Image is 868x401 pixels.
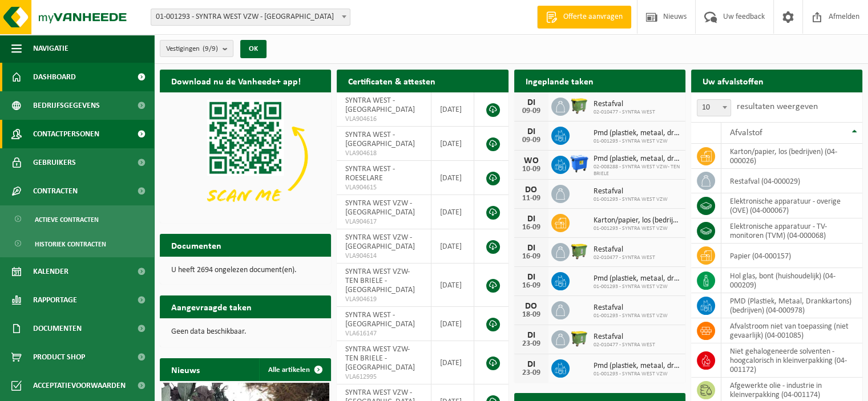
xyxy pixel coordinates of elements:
span: SYNTRA WEST VZW - [GEOGRAPHIC_DATA] [345,199,415,217]
td: [DATE] [431,127,474,161]
div: 10-09 [520,165,543,173]
h2: Aangevraagde taken [160,295,263,318]
img: WB-1100-HPE-GN-50 [570,329,589,348]
h2: Nieuws [160,358,211,380]
span: 02-010477 - SYNTRA WEST [594,254,655,261]
span: Restafval [594,245,655,254]
span: 01-001293 - SYNTRA WEST VZW [594,225,680,232]
div: DI [520,331,543,340]
div: 09-09 [520,136,543,144]
button: Vestigingen(9/9) [160,40,233,57]
img: WB-1100-HPE-GN-50 [570,96,589,115]
td: [DATE] [431,307,474,341]
p: Geen data beschikbaar. [171,328,320,336]
span: Navigatie [33,34,68,63]
div: 16-09 [520,224,543,232]
span: Vestigingen [166,40,218,58]
span: Restafval [594,303,668,313]
span: SYNTRA WEST - [GEOGRAPHIC_DATA] [345,96,415,114]
span: SYNTRA WEST - ROESELARE [345,165,395,183]
span: Afvalstof [730,128,762,137]
div: 23-09 [520,369,543,377]
div: 09-09 [520,107,543,115]
td: elektronische apparatuur - TV-monitoren (TVM) (04-000068) [721,218,862,244]
td: PMD (Plastiek, Metaal, Drankkartons) (bedrijven) (04-000978) [721,293,862,318]
td: hol glas, bont (huishoudelijk) (04-000209) [721,268,862,293]
h2: Ingeplande taken [514,70,605,92]
span: VLA904615 [345,183,422,192]
span: 01-001293 - SYNTRA WEST VZW - SINT-MICHIELS [151,9,350,25]
span: 01-001293 - SYNTRA WEST VZW [594,138,680,145]
span: Contracten [33,177,78,205]
count: (9/9) [203,45,218,52]
span: VLA904619 [345,295,422,304]
span: 01-001293 - SYNTRA WEST VZW [594,196,668,203]
span: SYNTRA WEST VZW- TEN BRIELE - [GEOGRAPHIC_DATA] [345,345,415,372]
span: Kalender [33,257,68,286]
span: Restafval [594,100,655,109]
span: Contactpersonen [33,120,99,148]
div: DI [520,360,543,369]
span: 01-001293 - SYNTRA WEST VZW [594,313,668,319]
span: Acceptatievoorwaarden [33,371,126,400]
span: Pmd (plastiek, metaal, drankkartons) (bedrijven) [594,155,680,164]
a: Historiek contracten [3,233,151,254]
td: niet gehalogeneerde solventen - hoogcalorisch in kleinverpakking (04-001172) [721,343,862,378]
div: WO [520,156,543,165]
span: Karton/papier, los (bedrijven) [594,216,680,225]
img: Download de VHEPlus App [160,92,331,221]
p: U heeft 2694 ongelezen document(en). [171,266,320,274]
span: VLA904616 [345,115,422,124]
span: Rapportage [33,286,77,314]
span: 02-008288 - SYNTRA WEST VZW- TEN BRIELE [594,164,680,177]
span: 10 [697,100,730,116]
td: papier (04-000157) [721,244,862,268]
span: Pmd (plastiek, metaal, drankkartons) (bedrijven) [594,362,680,371]
div: DI [520,244,543,253]
span: Actieve contracten [35,209,99,230]
div: DO [520,302,543,311]
span: SYNTRA WEST - [GEOGRAPHIC_DATA] [345,311,415,329]
span: Dashboard [33,63,76,91]
div: DI [520,98,543,107]
td: [DATE] [431,341,474,384]
td: [DATE] [431,195,474,229]
td: [DATE] [431,92,474,127]
div: 18-09 [520,311,543,319]
span: Documenten [33,314,82,343]
div: 11-09 [520,195,543,202]
span: VLA904618 [345,149,422,158]
span: Restafval [594,333,655,342]
div: 23-09 [520,340,543,348]
div: DI [520,127,543,136]
img: WB-1100-HPE-BE-01 [570,154,589,173]
span: SYNTRA WEST VZW - [GEOGRAPHIC_DATA] [345,233,415,251]
label: resultaten weergeven [737,102,818,111]
span: SYNTRA WEST VZW- TEN BRIELE - [GEOGRAPHIC_DATA] [345,268,415,294]
span: 02-010477 - SYNTRA WEST [594,109,655,116]
span: Restafval [594,187,668,196]
span: 01-001293 - SYNTRA WEST VZW - SINT-MICHIELS [151,9,350,26]
span: 01-001293 - SYNTRA WEST VZW [594,283,680,290]
h2: Documenten [160,234,233,256]
div: DI [520,214,543,224]
span: VLA612995 [345,372,422,382]
td: afvalstroom niet van toepassing (niet gevaarlijk) (04-001085) [721,318,862,343]
a: Offerte aanvragen [537,6,631,29]
span: Gebruikers [33,148,76,177]
button: OK [240,40,267,58]
div: DI [520,273,543,282]
a: Actieve contracten [3,208,151,230]
span: Product Shop [33,343,85,371]
div: 16-09 [520,253,543,261]
span: Offerte aanvragen [560,11,625,23]
span: 01-001293 - SYNTRA WEST VZW [594,371,680,378]
td: elektronische apparatuur - overige (OVE) (04-000067) [721,193,862,218]
span: 02-010477 - SYNTRA WEST [594,342,655,349]
span: VLA904614 [345,252,422,261]
span: Historiek contracten [35,233,106,255]
td: [DATE] [431,264,474,307]
span: SYNTRA WEST - [GEOGRAPHIC_DATA] [345,131,415,148]
span: Bedrijfsgegevens [33,91,100,120]
span: Pmd (plastiek, metaal, drankkartons) (bedrijven) [594,129,680,138]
